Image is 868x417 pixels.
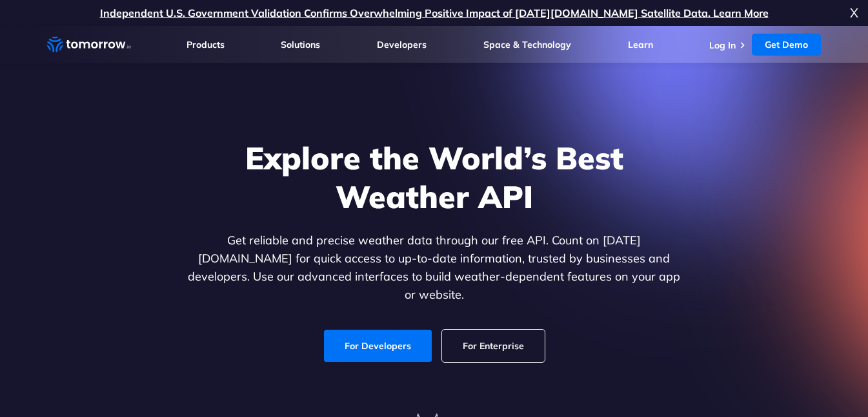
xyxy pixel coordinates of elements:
a: Log In [709,39,736,51]
a: Learn [628,39,653,50]
a: Get Demo [752,34,821,56]
a: Independent U.S. Government Validation Confirms Overwhelming Positive Impact of [DATE][DOMAIN_NAM... [100,6,769,19]
p: Get reliable and precise weather data through our free API. Count on [DATE][DOMAIN_NAME] for quic... [185,231,683,304]
a: Solutions [281,39,320,50]
a: Developers [377,39,427,50]
a: For Developers [324,330,432,362]
a: Home link [47,35,131,54]
a: Products [187,39,225,50]
a: Space & Technology [483,39,571,50]
h1: Explore the World’s Best Weather API [185,138,683,216]
a: For Enterprise [442,330,545,362]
